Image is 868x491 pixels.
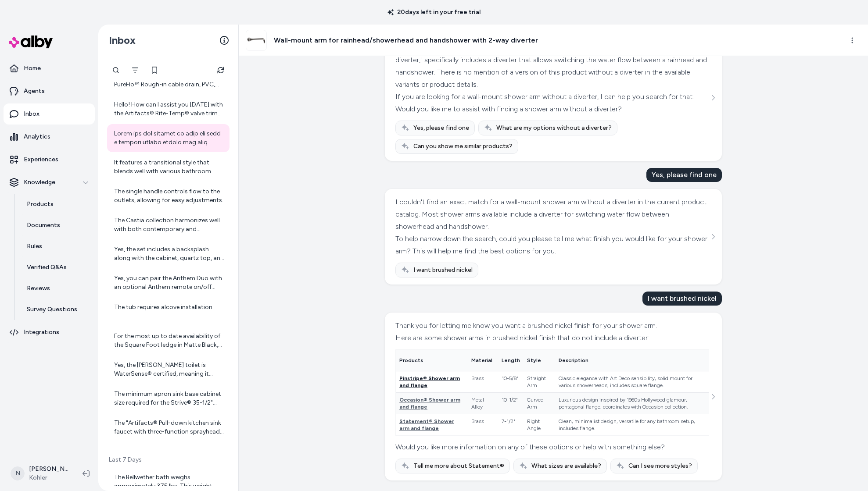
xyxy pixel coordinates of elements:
p: Knowledge [24,178,55,187]
td: 10-5/8" [498,371,524,393]
span: Occasion® Shower arm and flange [399,397,460,410]
a: Inbox [4,103,95,125]
a: Agents [4,81,95,102]
a: Hello! How can I assist you [DATE] with the Artifacts® Rite-Temp® valve trim with push-button div... [107,95,230,123]
p: Reviews [27,284,50,293]
div: Here are some shower arms in brushed nickel finish that do not include a diverter: [395,332,709,344]
a: Yes, the set includes a backsplash along with the cabinet, quartz top, and sinks. [107,240,230,268]
th: Products [396,350,468,371]
div: Yes, please find one [646,168,722,182]
div: I want brushed nickel [642,292,722,306]
button: N[PERSON_NAME]Kohler [5,459,75,487]
img: aae31078_rgb [246,30,266,50]
p: Inbox [24,110,39,118]
div: The minimum apron sink base cabinet size required for the Strive® 35-1/2" undermount single-bowl ... [114,390,224,407]
div: I couldn't find an exact match for a wall-mount shower arm without a diverter in the current prod... [395,196,709,233]
p: Documents [27,221,60,230]
p: Agents [24,87,45,96]
a: Yes, you can pair the Anthem Duo with an optional Anthem remote on/off button (K-28213), which is... [107,269,230,297]
div: Yes, you can pair the Anthem Duo with an optional Anthem remote on/off button (K-28213), which is... [114,274,224,292]
td: Luxurious design inspired by 1960s Hollywood glamour, pentagonal flange, coordinates with Occasio... [555,393,709,414]
span: N [11,466,25,480]
td: 7-1/2" [498,414,524,436]
span: What sizes are available? [531,462,601,470]
div: It features a transitional style that blends well with various bathroom designs. [114,158,224,176]
div: For the most up to date availability of the Square Foot ledge in Matte Black, please check the pr... [114,332,224,349]
span: Kohler [29,473,68,482]
div: The Castia collection harmonizes well with both contemporary and traditional styles, making it ve... [114,216,224,234]
span: What are my options without a diverter? [496,124,612,132]
th: Style [524,350,555,371]
a: The tub requires alcove installation. [107,298,230,326]
button: See more [708,93,718,103]
h2: Inbox [109,34,136,47]
p: Survey Questions [27,305,77,314]
div: Lorem ips dol sitamet co adip eli sedd e tempori utlabo etdolo mag aliq enimad min. Veni qui nost... [114,129,224,147]
div: Yes, the [PERSON_NAME] toilet is WaterSense® certified, meaning it meets EPA criteria for water e... [114,361,224,378]
div: The "Artifacts® Pull-down kitchen sink faucet with three-function sprayhead" comes with the KOHLE... [114,419,224,436]
a: The "Artifacts® Pull-down kitchen sink faucet with three-function sprayhead" comes with the KOHLE... [107,413,230,441]
p: Products [27,200,54,209]
a: For the most up to date availability of the Square Foot ledge in Matte Black, please check the pr... [107,327,230,355]
a: It features a transitional style that blends well with various bathroom designs. [107,153,230,181]
div: The single handle controls flow to the outlets, allowing for easy adjustments. [114,187,224,205]
div: If you are looking for a wall-mount shower arm without a diverter, I can help you search for that... [395,91,709,115]
a: Documents [18,215,95,236]
a: Reviews [18,278,95,299]
div: The tub requires alcove installation. [114,303,224,320]
a: Rules [18,236,95,257]
p: Experiences [24,155,58,164]
span: Yes, please find one [413,124,469,132]
td: Clean, minimalist design, versatile for any bathroom setup, includes flange. [555,414,709,436]
button: Filter [126,61,144,79]
div: Would you like more information on any of these options or help with something else? [395,441,709,453]
img: alby Logo [9,36,53,48]
span: Pinstripe® Shower arm and flange [399,375,460,388]
a: Analytics [4,126,95,147]
th: Material [468,350,498,371]
p: Analytics [24,132,50,141]
td: Brass [468,414,498,436]
div: Yes, the set includes a backsplash along with the cabinet, quartz top, and sinks. [114,245,224,263]
span: Tell me more about Statement® [413,462,504,470]
p: [PERSON_NAME] [29,465,68,473]
a: Yes, the [PERSON_NAME] toilet is WaterSense® certified, meaning it meets EPA criteria for water e... [107,356,230,384]
a: Integrations [4,322,95,343]
a: The Castia collection harmonizes well with both contemporary and traditional styles, making it ve... [107,211,230,239]
td: Metal Alloy [468,393,498,414]
td: Right Angle [524,414,555,436]
a: Experiences [4,149,95,170]
div: Hello! How can I assist you [DATE] with the Artifacts® Rite-Temp® valve trim with push-button div... [114,100,224,118]
p: Last 7 Days [107,455,230,464]
td: Brass [468,371,498,393]
span: Can you show me similar products? [413,142,513,151]
div: To help narrow down the search, could you please tell me what finish you would like for your show... [395,233,709,257]
span: Statement® Shower arm and flange [399,418,454,431]
button: Refresh [212,61,230,79]
th: Description [555,350,709,371]
span: Can I see more styles? [628,462,692,470]
p: 20 days left in your free trial [382,8,486,17]
h3: Wall-mount arm for rainhead/showerhead and handshower with 2-way diverter [274,35,538,46]
p: Rules [27,242,42,251]
a: Survey Questions [18,299,95,320]
p: Integrations [24,328,59,337]
td: 10-1/2" [498,393,524,414]
p: Home [24,64,41,73]
div: The Bellwether bath weighs approximately 375 lbs. This weight contributes to its stability and du... [114,473,224,491]
button: See more [708,391,718,402]
a: Lorem ips dol sitamet co adip eli sedd e tempori utlabo etdolo mag aliq enimad min. Veni qui nost... [107,124,230,152]
p: Verified Q&As [27,263,67,272]
button: Knowledge [4,172,95,193]
span: I want brushed nickel [413,266,473,274]
div: Thank you for letting me know you want a brushed nickel finish for your shower arm. [395,320,709,332]
a: The single handle controls flow to the outlets, allowing for easy adjustments. [107,182,230,210]
a: The minimum apron sink base cabinet size required for the Strive® 35-1/2" undermount single-bowl ... [107,384,230,413]
td: Curved Arm [524,393,555,414]
a: Verified Q&As [18,257,95,278]
a: Home [4,58,95,79]
button: See more [708,231,718,242]
th: Length [498,350,524,371]
td: Classic elegance with Art Deco sensibility, solid mount for various showerheads, includes square ... [555,371,709,393]
a: Products [18,194,95,215]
